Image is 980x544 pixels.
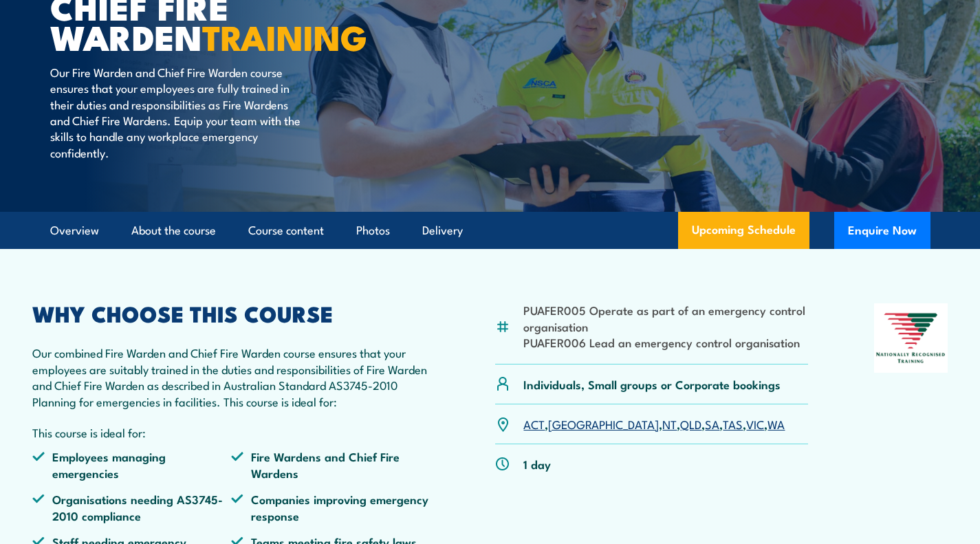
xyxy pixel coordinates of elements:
[705,415,719,432] a: SA
[248,213,324,249] a: Course content
[50,213,99,249] a: Overview
[32,491,231,523] li: Organisations needing AS3745-2010 compliance
[32,448,231,481] li: Employees managing emergencies
[746,415,764,432] a: VIC
[523,416,785,432] p: , , , , , , ,
[202,10,367,63] strong: TRAINING
[874,303,948,373] img: Nationally Recognised Training logo.
[523,415,545,432] a: ACT
[32,424,429,440] p: This course is ideal for:
[50,64,301,160] p: Our Fire Warden and Chief Fire Warden course ensures that your employees are fully trained in the...
[356,213,390,249] a: Photos
[834,212,930,249] button: Enquire Now
[523,376,781,392] p: Individuals, Small groups or Corporate bookings
[523,302,807,334] li: PUAFER005 Operate as part of an emergency control organisation
[231,491,430,523] li: Companies improving emergency response
[231,448,430,481] li: Fire Wardens and Chief Fire Wardens
[548,415,659,432] a: [GEOGRAPHIC_DATA]
[767,415,785,432] a: WA
[32,303,429,323] h2: WHY CHOOSE THIS COURSE
[131,213,216,249] a: About the course
[678,212,809,249] a: Upcoming Schedule
[422,213,463,249] a: Delivery
[680,415,701,432] a: QLD
[523,456,551,472] p: 1 day
[723,415,743,432] a: TAS
[32,345,429,409] p: Our combined Fire Warden and Chief Fire Warden course ensures that your employees are suitably tr...
[662,415,677,432] a: NT
[523,334,807,350] li: PUAFER006 Lead an emergency control organisation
